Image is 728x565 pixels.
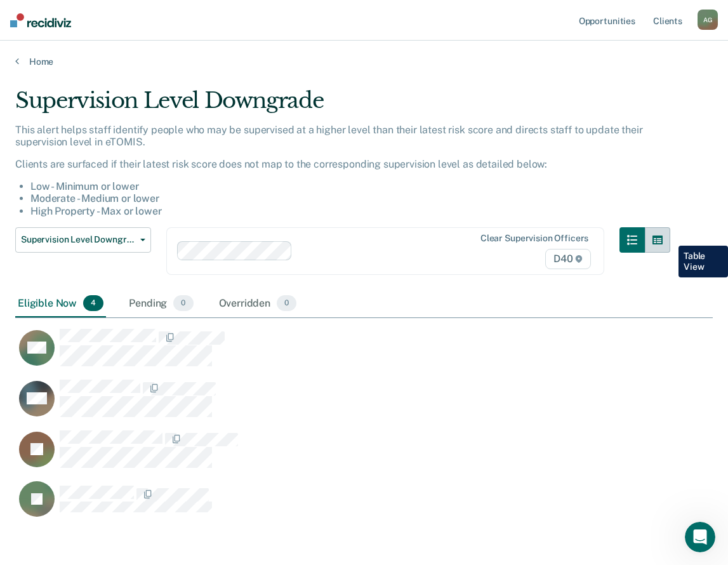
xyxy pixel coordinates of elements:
span: D40 [545,249,591,269]
div: CaseloadOpportunityCell-00617151 [15,328,626,379]
span: Supervision Level Downgrade [21,234,135,245]
li: High Property - Max or lower [30,205,670,217]
img: Recidiviz [10,13,71,27]
div: Clear supervision officers [480,233,588,244]
div: Overridden0 [216,290,300,318]
div: Supervision Level Downgrade [15,88,670,124]
div: A G [698,10,718,30]
iframe: Intercom live chat [685,522,715,552]
button: Supervision Level Downgrade [15,227,151,253]
p: This alert helps staff identify people who may be supervised at a higher level than their latest ... [15,124,670,148]
div: CaseloadOpportunityCell-00422755 [15,481,626,531]
span: 0 [277,295,296,312]
div: Pending0 [126,290,195,318]
div: CaseloadOpportunityCell-00623434 [15,430,626,481]
li: Moderate - Medium or lower [30,192,670,204]
button: AG [698,10,718,30]
span: 4 [83,295,103,312]
a: Home [15,56,713,67]
div: CaseloadOpportunityCell-00622596 [15,379,626,430]
p: Clients are surfaced if their latest risk score does not map to the corresponding supervision lev... [15,158,670,170]
li: Low - Minimum or lower [30,180,670,192]
div: Eligible Now4 [15,290,106,318]
span: 0 [173,295,193,312]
